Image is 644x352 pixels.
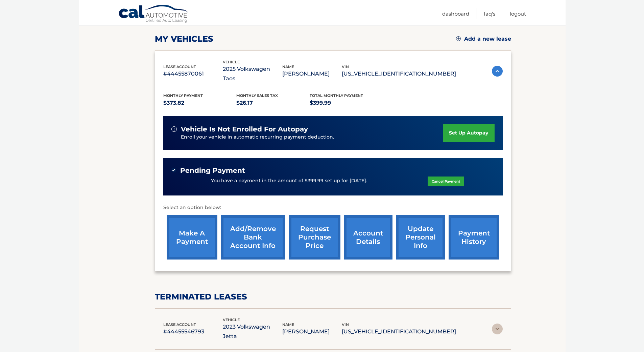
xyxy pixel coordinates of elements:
[163,322,196,327] span: lease account
[163,327,223,336] p: #44455546793
[443,124,494,142] a: set up autopay
[456,36,461,41] img: add.svg
[223,64,282,83] p: 2025 Volkswagen Taos
[342,69,456,79] p: [US_VEHICLE_IDENTIFICATION_NUMBER]
[484,8,495,19] a: FAQ's
[428,177,464,186] a: Cancel Payment
[211,177,367,185] p: You have a payment in the amount of $399.99 set up for [DATE].
[171,168,176,172] img: check-green.svg
[181,133,443,141] p: Enroll your vehicle in automatic recurring payment deduction.
[236,93,278,98] span: Monthly sales Tax
[342,322,349,327] span: vin
[181,125,308,133] span: vehicle is not enrolled for autopay
[221,215,285,260] a: Add/Remove bank account info
[310,98,383,108] p: $399.99
[282,64,294,69] span: name
[223,60,240,64] span: vehicle
[492,66,503,77] img: accordion-active.svg
[236,98,310,108] p: $26.17
[163,98,237,108] p: $373.82
[163,69,223,79] p: #44455870061
[510,8,526,19] a: Logout
[223,322,282,341] p: 2023 Volkswagen Jetta
[342,64,349,69] span: vin
[223,317,240,322] span: vehicle
[171,126,177,132] img: alert-white.svg
[342,327,456,336] p: [US_VEHICLE_IDENTIFICATION_NUMBER]
[155,292,511,302] h2: terminated leases
[163,64,196,69] span: lease account
[180,166,245,175] span: Pending Payment
[442,8,469,19] a: Dashboard
[155,34,213,44] h2: my vehicles
[282,327,342,336] p: [PERSON_NAME]
[163,204,503,212] p: Select an option below:
[282,322,294,327] span: name
[163,93,203,98] span: Monthly Payment
[167,215,217,260] a: make a payment
[310,93,363,98] span: Total Monthly Payment
[344,215,392,260] a: account details
[456,36,511,42] a: Add a new lease
[289,215,340,260] a: request purchase price
[492,324,503,334] img: accordion-rest.svg
[449,215,499,260] a: payment history
[118,4,189,24] a: Cal Automotive
[396,215,445,260] a: update personal info
[282,69,342,79] p: [PERSON_NAME]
